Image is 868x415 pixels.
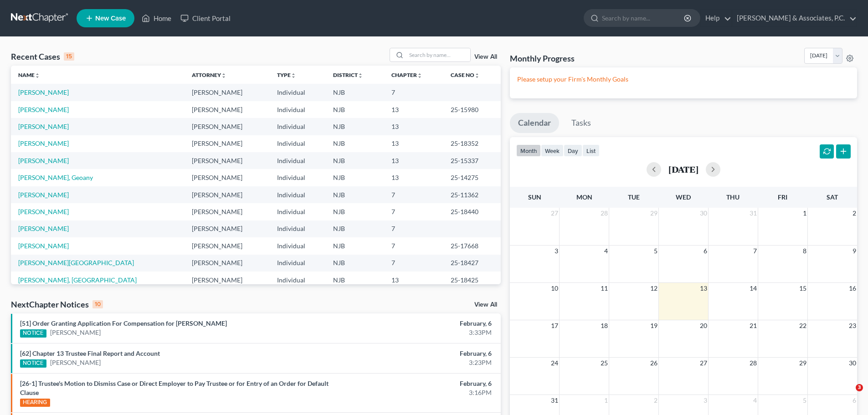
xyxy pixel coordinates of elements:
[474,73,480,78] i: unfold_more
[270,255,326,272] td: Individual
[517,75,850,84] p: Please setup your Firm's Monthly Goals
[798,358,807,369] span: 29
[270,135,326,152] td: Individual
[510,53,575,64] h3: Monthly Progress
[600,283,609,294] span: 11
[18,276,137,284] a: [PERSON_NAME], [GEOGRAPHIC_DATA]
[18,174,93,181] a: [PERSON_NAME], Geoany
[443,169,500,186] td: 25-14275
[185,135,270,152] td: [PERSON_NAME]
[326,135,384,152] td: NJB
[92,300,103,308] div: 10
[600,358,609,369] span: 25
[20,349,160,357] a: [62] Chapter 13 Trustee Final Report and Account
[603,246,609,256] span: 4
[802,208,807,219] span: 1
[277,72,296,78] a: Typeunfold_more
[384,169,444,186] td: 13
[443,255,500,272] td: 25-18427
[528,193,541,201] span: Sun
[18,191,69,199] a: [PERSON_NAME]
[848,320,857,331] span: 23
[564,144,582,157] button: day
[451,72,480,78] a: Case Nounfold_more
[326,237,384,254] td: NJB
[443,135,500,152] td: 25-18352
[391,72,422,78] a: Chapterunfold_more
[20,319,227,327] a: [51] Order Granting Application For Compensation for [PERSON_NAME]
[18,88,69,96] a: [PERSON_NAME]
[185,101,270,118] td: [PERSON_NAME]
[778,193,787,201] span: Fri
[443,203,500,220] td: 25-18440
[732,10,857,26] a: [PERSON_NAME] & Associates, P.C.
[384,101,444,118] td: 13
[340,319,492,328] div: February, 6
[837,384,859,406] iframe: Intercom live chat
[270,203,326,220] td: Individual
[649,208,658,219] span: 29
[443,237,500,254] td: 25-17668
[752,395,758,406] span: 4
[176,10,235,26] a: Client Portal
[185,186,270,203] td: [PERSON_NAME]
[798,283,807,294] span: 15
[340,358,492,367] div: 3:23PM
[185,169,270,186] td: [PERSON_NAME]
[802,395,807,406] span: 5
[550,320,559,331] span: 17
[18,123,69,130] a: [PERSON_NAME]
[443,101,500,118] td: 25-15980
[384,152,444,169] td: 13
[326,118,384,135] td: NJB
[18,242,69,250] a: [PERSON_NAME]
[270,118,326,135] td: Individual
[443,152,500,169] td: 25-15337
[270,237,326,254] td: Individual
[18,139,69,147] a: [PERSON_NAME]
[749,320,758,331] span: 21
[827,193,838,201] span: Sat
[510,113,559,133] a: Calendar
[550,358,559,369] span: 24
[95,15,126,22] span: New Case
[11,299,103,310] div: NextChapter Notices
[384,186,444,203] td: 7
[270,220,326,237] td: Individual
[11,51,74,62] div: Recent Cases
[417,73,422,78] i: unfold_more
[649,358,658,369] span: 26
[326,255,384,272] td: NJB
[749,208,758,219] span: 31
[703,395,708,406] span: 3
[270,101,326,118] td: Individual
[749,358,758,369] span: 28
[384,118,444,135] td: 13
[856,384,863,391] span: 3
[18,72,40,78] a: Nameunfold_more
[550,395,559,406] span: 31
[185,272,270,288] td: [PERSON_NAME]
[649,320,658,331] span: 19
[653,395,658,406] span: 2
[474,302,497,308] a: View All
[384,84,444,101] td: 7
[20,379,329,396] a: [26-1] Trustee's Motion to Dismiss Case or Direct Employer to Pay Trustee or for Entry of an Orde...
[340,379,492,388] div: February, 6
[64,52,74,61] div: 15
[192,72,226,78] a: Attorneyunfold_more
[474,54,497,60] a: View All
[326,272,384,288] td: NJB
[326,220,384,237] td: NJB
[18,157,69,164] a: [PERSON_NAME]
[649,283,658,294] span: 12
[653,246,658,256] span: 5
[550,208,559,219] span: 27
[541,144,564,157] button: week
[384,237,444,254] td: 7
[340,328,492,337] div: 3:33PM
[749,283,758,294] span: 14
[50,358,101,367] a: [PERSON_NAME]
[35,73,40,78] i: unfold_more
[18,225,69,232] a: [PERSON_NAME]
